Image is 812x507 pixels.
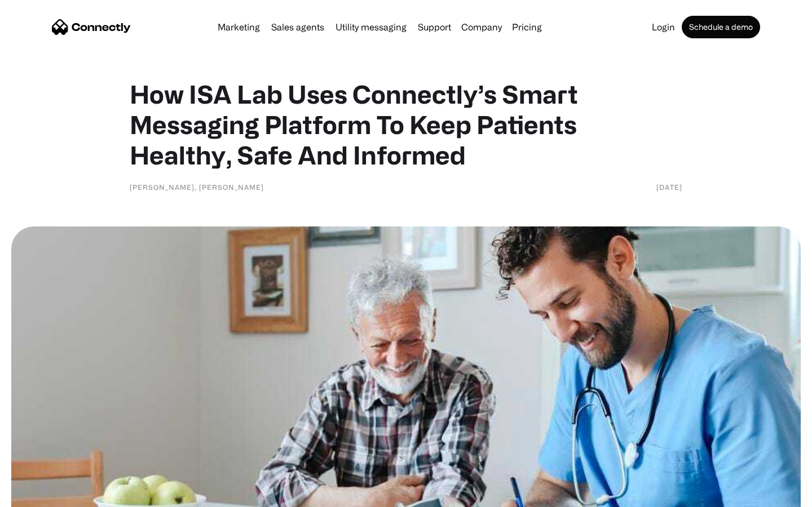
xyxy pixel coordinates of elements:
[23,487,68,503] ul: Language list
[11,487,68,503] aside: Language selected: English
[130,181,264,193] div: [PERSON_NAME], [PERSON_NAME]
[461,19,502,35] div: Company
[458,19,505,35] div: Company
[331,23,411,32] a: Utility messaging
[656,181,682,193] div: [DATE]
[682,16,760,38] a: Schedule a demo
[52,19,131,35] a: home
[130,79,682,170] h1: How ISA Lab Uses Connectly’s Smart Messaging Platform To Keep Patients Healthy, Safe And Informed
[213,23,264,32] a: Marketing
[267,23,329,32] a: Sales agents
[647,23,679,32] a: Login
[507,23,546,32] a: Pricing
[413,23,456,32] a: Support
